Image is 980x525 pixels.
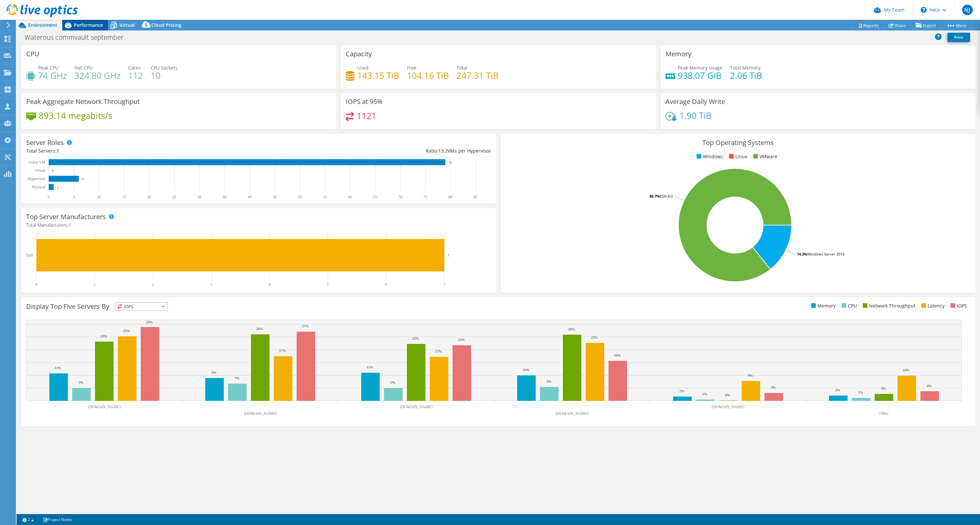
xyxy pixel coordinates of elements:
[26,213,106,220] h3: Top Server Manufacturers
[18,515,38,524] a: 2
[273,195,277,199] text: 45
[32,185,45,189] text: Physical
[100,334,107,338] text: 23%
[357,65,368,71] span: Used
[256,327,263,331] text: 26%
[771,385,776,389] text: 3%
[367,365,373,369] text: 11%
[346,98,383,105] h3: IOPS at 95%
[151,72,177,79] h4: 10
[279,349,286,353] text: 17%
[650,194,660,199] tspan: 85.7%
[78,380,83,384] text: 5%
[357,72,399,79] h4: 143.15 TiB
[385,282,387,287] text: 6
[259,147,491,155] div: Ratio: VMs per Hypervisor
[26,147,259,155] div: Total Servers:
[400,405,433,409] text: [DOMAIN_NAME]
[730,65,760,71] span: Total Memory
[809,302,836,310] li: Memory
[443,282,445,287] text: 7
[665,98,725,105] h3: Average Daily Write
[116,303,168,310] span: IOPS
[438,148,448,154] span: 13.2
[457,65,467,71] span: Total
[302,324,309,328] text: 27%
[120,22,135,28] span: Virtual
[69,222,71,228] span: 1
[38,72,67,79] h4: 74 GHz
[920,302,945,310] li: Latency
[26,50,39,58] h3: CPU
[73,195,75,199] text: 5
[614,353,620,357] text: 16%
[679,389,684,393] text: 2%
[38,515,77,524] a: Project Notes
[407,72,449,79] h4: 104.16 TiB
[222,195,226,199] text: 35
[269,282,270,287] text: 4
[123,329,130,333] text: 25%
[725,393,730,397] text: 0%
[28,22,57,28] span: Environment
[881,386,886,390] text: 3%
[927,384,932,388] text: 4%
[556,411,589,416] text: [DOMAIN_NAME]
[807,252,844,257] tspan: Windows Server 2019
[244,411,277,416] text: [DOMAIN_NAME]
[373,195,377,199] text: 65
[38,65,59,71] span: Peak CPU
[665,50,691,58] h3: Memory
[48,195,50,199] text: 0
[449,161,452,164] text: 79
[128,72,143,79] h4: 112
[797,252,807,257] tspan: 14.3%
[298,195,302,199] text: 50
[910,20,941,30] a: Export
[660,194,673,199] tspan: ESXi 8.0
[52,169,54,172] text: 0
[448,253,450,257] text: 7
[679,112,711,119] h4: 1.90 TiB
[407,65,416,71] span: Free
[27,176,45,181] text: Hypervisor
[412,336,419,340] text: 22%
[26,98,140,105] h3: Peak Aggregate Network Throughput
[879,411,888,416] text: Other
[568,327,575,331] text: 26%
[357,112,376,119] h4: 1121
[752,153,777,160] li: VMware
[29,160,45,165] text: Guest VM
[748,373,753,377] text: 8%
[26,221,491,229] h4: Total Manufacturers:
[55,366,61,370] text: 11%
[74,72,121,79] h4: 324.80 GHz
[212,370,217,374] text: 9%
[39,112,112,119] h4: 893.14 megabits/s
[546,379,551,383] text: 5%
[74,22,103,28] span: Performance
[82,177,84,181] text: 6
[151,22,181,28] span: Cloud Pricing
[702,392,707,396] text: 1%
[34,168,46,173] text: Virtual
[122,195,126,199] text: 15
[57,186,59,189] text: 1
[921,7,927,13] svg: \n
[695,153,723,160] li: Windows
[962,5,973,15] span: NJ
[74,65,93,71] span: Net CPU
[861,302,915,310] li: Network Throughput
[948,33,970,42] a: Print
[172,195,176,199] text: 25
[97,195,101,199] text: 10
[458,338,465,342] text: 22%
[435,349,442,353] text: 17%
[835,388,840,392] text: 2%
[147,195,151,199] text: 20
[151,65,177,71] span: CPU Sockets
[346,50,372,58] h3: Capacity
[941,20,972,30] a: More
[248,195,252,199] text: 40
[348,195,352,199] text: 60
